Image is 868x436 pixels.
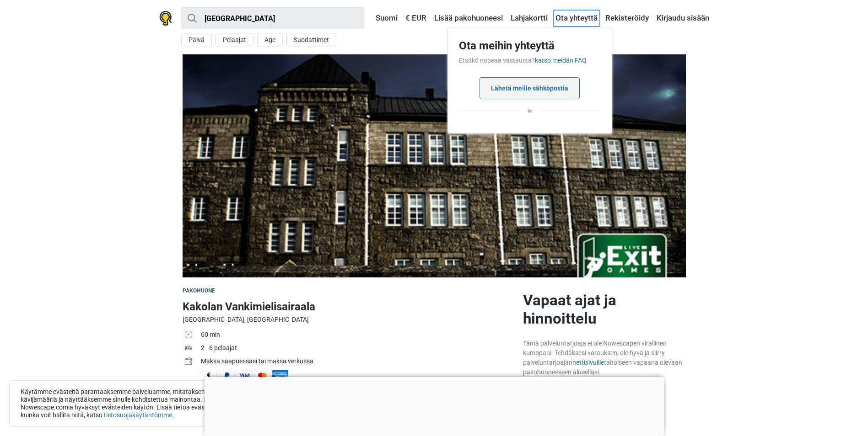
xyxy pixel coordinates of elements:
[369,15,376,21] img: Suomi
[181,33,212,47] button: Päivä
[432,10,505,27] a: Lisää pakohuoneesi
[447,27,612,133] div: Ota yhteyttä
[102,411,172,419] a: Tietosuojakäytäntömme
[237,370,253,381] span: Visa
[216,33,253,47] button: Pelaajat
[159,11,172,26] img: Nowescape logo
[181,7,364,29] input: kokeile “London”
[480,77,580,99] button: Lähetä meille sähköpostia
[183,298,516,315] h1: Kakolan Vankimielisairaala
[523,291,686,328] h2: Vapaat ajat ja hinnoittelu
[523,339,686,377] div: Tämä palveluntarjoaja ei ole Nowescapen virallinen kumppani. Tehdäksesi varauksen, ole hyvä ja si...
[286,33,336,47] button: Suodattimet
[535,57,587,64] a: katso meidän FAQ
[603,10,651,27] a: Rekisteröidy
[572,359,604,366] a: nettisivuille
[257,33,283,47] button: Age
[183,315,516,324] div: [GEOGRAPHIC_DATA], [GEOGRAPHIC_DATA]
[403,10,429,27] a: € EUR
[204,377,664,434] iframe: Advertisement
[553,10,600,27] a: Ota yhteyttä
[183,54,686,277] img: Kakolan Vankimielisairaala photo 1
[654,10,709,27] a: Kirjaudu sisään
[448,31,612,75] h3: Ota meihin yhteyttä
[183,287,216,294] span: Pakohuone
[201,370,217,381] span: Käteinen
[508,10,550,27] a: Lahjakortti
[201,342,516,356] td: 2 - 6 pelaajat
[9,380,284,427] div: Käytämme evästeitä parantaaksemme palveluamme, mitataksemme kävijämääriä ja näyttääksemme sinulle...
[254,370,270,381] span: MasterCard
[201,356,516,366] div: Maksa saapuessasi tai maksa verkossa
[459,53,601,68] p: Etsitkö nopeaa vastausta?
[201,329,516,342] td: 60 min
[219,370,235,381] span: PayPal
[367,10,400,27] a: Suomi
[272,370,288,381] span: American Express
[520,105,539,117] span: tai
